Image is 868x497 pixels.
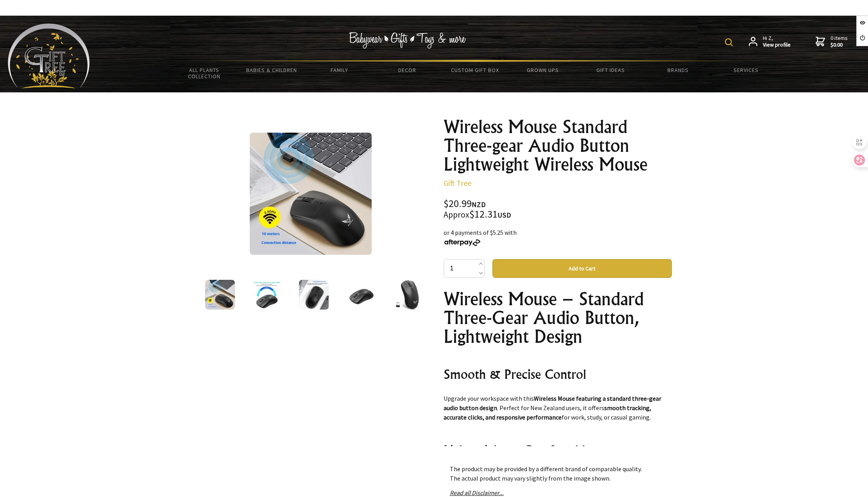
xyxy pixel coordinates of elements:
[444,199,672,220] div: $20.99 $12.31
[450,464,666,483] p: The product may be provided by a different brand of comparable quality. The actual product may va...
[444,394,661,412] strong: Wireless Mouse featuring a standard three-gear audio button design
[763,35,791,49] span: Hi Z,
[8,23,90,88] img: Babyware - Gifts - Toys and more...
[498,211,511,220] span: USD
[444,394,672,422] p: Upgrade your workspace with this . Perfect for New Zealand users, it offers for work, study, or c...
[450,489,504,497] a: Read all Disclaimer...
[205,280,235,310] img: Wireless Mouse Standard Three-gear Audio Button Lightweight Wireless Mouse
[492,259,672,278] button: Add to Cart
[644,62,712,78] a: Brands
[250,133,372,255] img: Wireless Mouse Standard Three-gear Audio Button Lightweight Wireless Mouse
[472,200,486,209] span: NZD
[444,209,469,220] small: Approx
[816,35,848,49] a: 0 items$0.00
[306,62,373,78] a: Family
[830,34,848,49] span: 0 items
[509,62,576,78] a: Grown Ups
[238,62,306,78] a: Babies & Children
[373,62,441,78] a: Decor
[725,38,733,46] img: product search
[170,62,238,85] a: All Plants Collection
[763,41,791,49] strong: View profile
[444,290,672,346] h1: Wireless Mouse – Standard Three-Gear Audio Button, Lightweight Design
[444,290,672,446] div: Mouse x1pc
[444,404,651,421] strong: smooth tracking, accurate clicks, and responsive performance
[576,62,644,78] a: Gift Ideas
[712,62,780,78] a: Services
[346,280,376,310] img: Wireless Mouse Standard Three-gear Audio Button Lightweight Wireless Mouse
[749,35,791,49] a: Hi Z,View profile
[830,41,848,49] strong: $0.00
[252,280,282,310] img: Wireless Mouse Standard Three-gear Audio Button Lightweight Wireless Mouse
[444,117,672,174] h1: Wireless Mouse Standard Three-gear Audio Button Lightweight Wireless Mouse
[444,228,672,247] div: or 4 payments of $5.25 with
[441,62,509,78] a: Custom Gift Box
[393,280,422,310] img: Wireless Mouse Standard Three-gear Audio Button Lightweight Wireless Mouse
[349,32,466,49] img: Babywear - Gifts - Toys & more
[444,441,672,459] h2: Lightweight & Comfortable
[299,280,329,310] img: Wireless Mouse Standard Three-gear Audio Button Lightweight Wireless Mouse
[444,239,481,246] img: Afterpay
[444,365,672,384] h2: Smooth & Precise Control
[444,178,471,188] a: Gift Tree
